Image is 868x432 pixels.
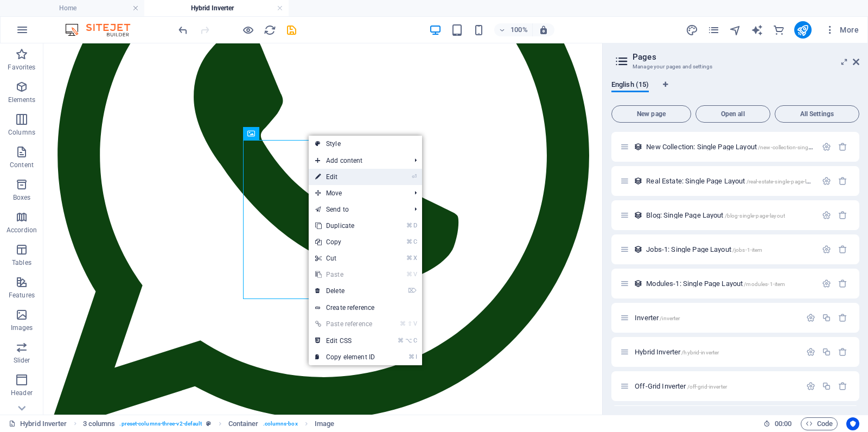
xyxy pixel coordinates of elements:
[206,421,211,427] i: This element is a customizable preset
[62,23,144,36] img: Editor Logo
[264,24,276,36] i: Reload page
[309,185,406,201] span: Move
[309,201,406,218] a: Send to
[687,384,727,390] span: /off-grid-inverter
[794,21,812,39] button: publish
[707,24,720,36] i: Pages (Ctrl+Alt+S)
[616,111,686,117] span: New page
[285,24,298,36] i: Save (Ctrl+S)
[780,111,854,117] span: All Settings
[646,245,762,253] span: Click to open page
[176,23,189,36] button: undo
[763,417,792,430] h6: Session time
[7,226,37,234] p: Accordion
[12,258,31,267] p: Tables
[806,313,815,322] div: Settings
[838,211,847,220] div: Remove
[822,382,831,391] div: Duplicate
[413,271,417,278] i: V
[416,353,417,360] i: I
[8,96,36,104] p: Elements
[838,347,847,357] div: Remove
[309,153,406,169] span: Add content
[643,246,816,253] div: Jobs-1: Single Page Layout/jobs-1-item
[643,212,816,219] div: Blog: Single Page Layout/blog-single-page-layout
[309,266,381,283] a: ⌘VPaste
[309,333,381,349] a: ⌘⌥CEdit CSS
[413,255,417,262] i: X
[309,136,422,152] a: Style
[407,320,412,327] i: ⇧
[413,238,417,245] i: C
[631,348,801,355] div: Hybrid Inverter/hybrid-inverter
[838,279,847,288] div: Remove
[9,417,67,430] a: Click to cancel selection. Double-click to open Pages
[263,23,276,36] button: reload
[796,24,809,36] i: Publish
[646,177,820,185] span: Click to open page
[773,24,785,36] i: Commerce
[681,350,719,355] span: /hybrid-inverter
[11,323,33,332] p: Images
[643,177,816,185] div: Real Estate: Single Page Layout/real-estate-single-page-layout
[695,105,770,123] button: Open all
[611,80,859,101] div: Language Tabs
[10,161,34,169] p: Content
[729,24,742,36] i: Navigator
[633,62,838,72] h3: Manage your pages and settings
[631,383,801,390] div: Off-Grid Inverter/off-grid-inverter
[838,382,847,391] div: Remove
[8,128,35,137] p: Columns
[309,316,381,332] a: ⌘⇧VPaste reference
[9,291,35,300] p: Features
[177,24,189,36] i: Undo: Change image (Ctrl+Z)
[806,417,833,430] span: Code
[686,23,699,36] button: design
[633,52,859,62] h2: Pages
[83,417,116,430] span: Click to select. Double-click to edit
[660,315,680,321] span: /inverter
[822,245,831,254] div: Settings
[775,105,859,123] button: All Settings
[309,169,381,185] a: ⏎Edit
[758,144,843,150] span: /new-collection-single-page-layout
[406,255,412,262] i: ⌘
[820,21,863,39] button: More
[634,279,643,288] div: This layout is used as a template for all items (e.g. a blog post) of this collection. The conten...
[725,213,785,219] span: /blog-single-page-layout
[634,176,643,186] div: This layout is used as a template for all items (e.g. a blog post) of this collection. The conten...
[643,143,816,150] div: New Collection: Single Page Layout/new-collection-single-page-layout
[775,417,792,430] span: 00 00
[309,300,422,316] a: Create reference
[806,347,815,357] div: Settings
[8,63,35,72] p: Favorites
[309,250,381,266] a: ⌘XCut
[263,417,298,430] span: . columns-box
[14,356,30,365] p: Slider
[398,337,404,344] i: ⌘
[746,179,820,185] span: /real-estate-single-page-layout
[413,320,417,327] i: V
[315,417,334,430] span: Click to select. Double-click to edit
[773,23,786,36] button: commerce
[646,279,785,288] span: Click to open page
[406,271,412,278] i: ⌘
[611,78,649,93] span: English (15)
[510,23,528,36] h6: 100%
[309,349,381,365] a: ⌘ICopy element ID
[309,234,381,250] a: ⌘CCopy
[838,142,847,151] div: Remove
[400,320,406,327] i: ⌘
[408,287,417,294] i: ⌦
[539,25,548,35] i: On resize automatically adjust zoom level to fit chosen device.
[241,23,254,36] button: Click here to leave preview mode and continue editing
[406,222,412,229] i: ⌘
[801,417,838,430] button: Code
[822,142,831,151] div: Settings
[707,23,720,36] button: pages
[838,313,847,322] div: Remove
[413,222,417,229] i: D
[611,105,691,123] button: New page
[744,281,785,287] span: /modules-1-item
[838,245,847,254] div: Remove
